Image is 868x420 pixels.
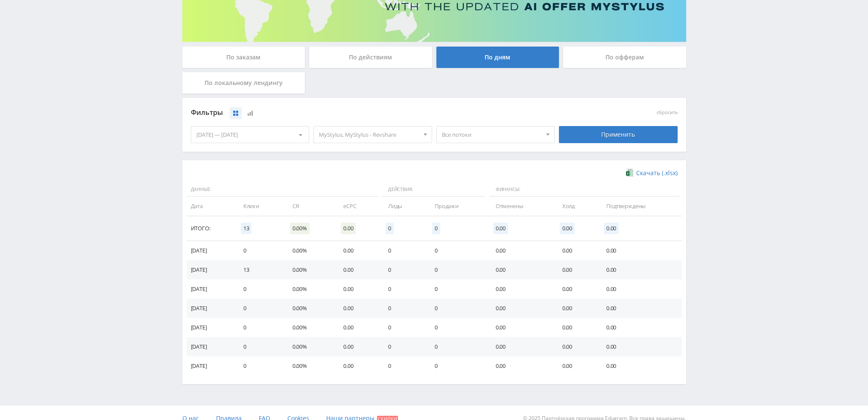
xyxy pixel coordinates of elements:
td: 0 [426,318,487,337]
td: 0.00 [598,241,682,260]
span: Все потоки [442,126,542,143]
td: 0.00 [335,279,380,299]
span: Скачать (.xlsx) [636,170,678,176]
td: 0.00 [554,337,598,356]
td: 0 [380,337,426,356]
td: 0 [426,299,487,318]
td: 0.00 [554,279,598,299]
div: По действиям [309,47,432,68]
td: 0.00 [598,337,682,356]
td: 0.00 [335,260,380,279]
td: 0 [380,318,426,337]
td: 0 [235,318,284,337]
span: 0.00 [341,223,356,234]
td: 0 [380,299,426,318]
td: 0.00 [554,241,598,260]
div: По дням [436,47,559,68]
td: 0 [235,299,284,318]
td: 0.00% [284,356,335,376]
td: 0 [426,241,487,260]
td: 0 [380,279,426,299]
a: Скачать (.xlsx) [626,169,677,177]
td: 0.00 [598,318,682,337]
td: 0.00% [284,299,335,318]
span: 0.00 [604,223,619,234]
td: Отменены [487,197,554,216]
div: По офферам [563,47,686,68]
td: 0.00 [487,356,554,376]
td: 0.00 [487,299,554,318]
td: 0.00 [335,356,380,376]
td: 0.00% [284,241,335,260]
td: 0 [426,260,487,279]
td: 0 [235,337,284,356]
div: По локальному лендингу [182,72,305,94]
td: 0 [380,241,426,260]
td: [DATE] [187,356,235,376]
td: [DATE] [187,318,235,337]
td: Продажи [426,197,487,216]
button: сбросить [657,110,678,115]
td: 0.00 [554,260,598,279]
td: 0 [235,279,284,299]
td: 0.00 [554,356,598,376]
td: 0.00 [598,279,682,299]
td: 0.00 [335,299,380,318]
td: [DATE] [187,279,235,299]
td: 0.00% [284,279,335,299]
td: 0.00 [554,318,598,337]
td: 0.00% [284,260,335,279]
td: 0.00 [335,318,380,337]
td: 0 [235,356,284,376]
td: Итого: [187,216,235,241]
span: 13 [241,223,252,234]
td: 0.00 [598,299,682,318]
span: MyStylus, MyStylus - Revshare [319,126,419,143]
div: Применить [559,126,678,143]
td: 13 [235,260,284,279]
td: 0.00 [335,337,380,356]
td: [DATE] [187,260,235,279]
td: Холд [554,197,598,216]
td: [DATE] [187,337,235,356]
span: 0 [432,223,440,234]
td: 0.00% [284,337,335,356]
td: eCPC [335,197,380,216]
td: Дата [187,197,235,216]
td: 0.00 [554,299,598,318]
td: 0 [235,241,284,260]
div: По заказам [182,47,305,68]
td: 0 [426,356,487,376]
td: 0 [380,260,426,279]
td: Лиды [380,197,426,216]
span: 0 [386,223,394,234]
img: xlsx [626,168,633,177]
td: 0.00 [598,260,682,279]
span: Действия: [382,182,485,197]
td: CR [284,197,335,216]
span: Финансы: [489,182,680,197]
span: 0.00 [560,223,575,234]
td: [DATE] [187,241,235,260]
td: 0.00 [598,356,682,376]
span: 0.00% [290,223,310,234]
td: Клики [235,197,284,216]
span: Данные: [187,182,377,197]
td: 0 [380,356,426,376]
div: [DATE] — [DATE] [191,126,309,143]
span: 0.00 [493,223,508,234]
td: 0.00 [487,318,554,337]
td: 0.00% [284,318,335,337]
td: [DATE] [187,299,235,318]
td: 0.00 [487,241,554,260]
td: 0.00 [487,337,554,356]
td: Подтверждены [598,197,682,216]
div: Фильтры [191,106,555,119]
td: 0.00 [487,279,554,299]
td: 0 [426,337,487,356]
td: 0 [426,279,487,299]
td: 0.00 [487,260,554,279]
td: 0.00 [335,241,380,260]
